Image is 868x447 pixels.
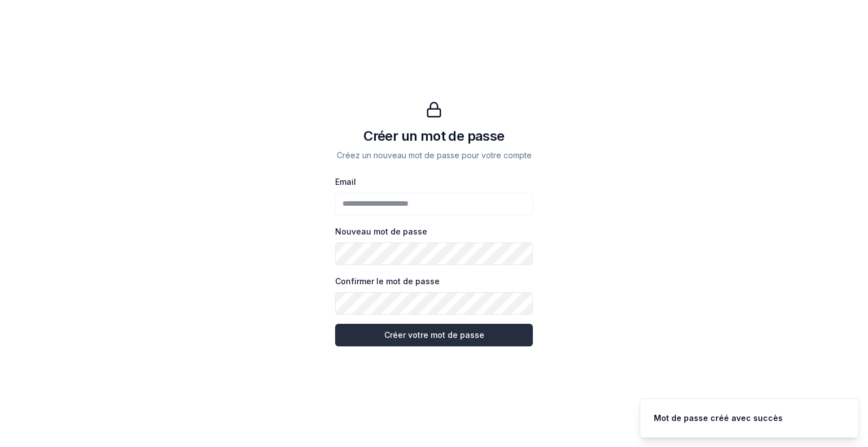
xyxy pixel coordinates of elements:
[363,127,504,145] h1: Créer un mot de passe
[335,177,356,186] label: Email
[337,150,532,161] p: Créez un nouveau mot de passe pour votre compte
[335,227,427,236] label: Nouveau mot de passe
[335,324,533,346] button: Créer votre mot de passe
[335,276,440,286] label: Confirmer le mot de passe
[654,413,783,424] div: Mot de passe créé avec succès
